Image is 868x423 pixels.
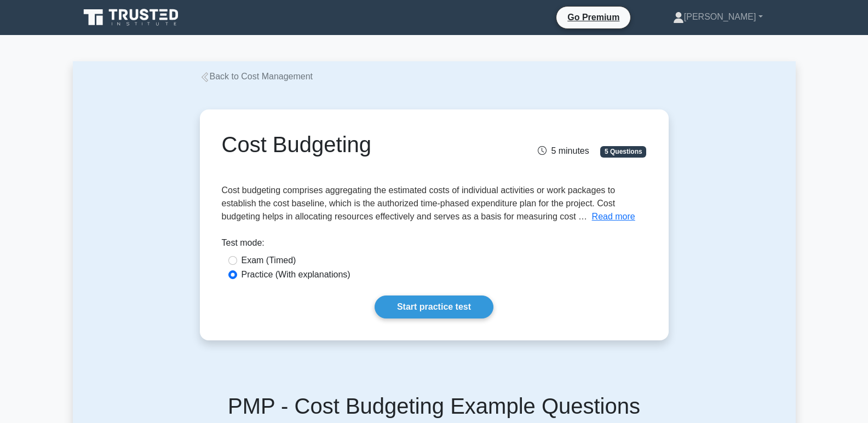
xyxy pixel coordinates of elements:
div: Test mode: [222,236,647,254]
a: Back to Cost Management [200,72,313,81]
button: Read more [592,210,635,223]
label: Exam (Timed) [242,254,296,267]
span: 5 Questions [600,146,646,157]
h1: Cost Budgeting [222,131,501,158]
label: Practice (With explanations) [242,268,350,281]
span: Cost budgeting comprises aggregating the estimated costs of individual activities or work package... [222,186,616,221]
a: [PERSON_NAME] [647,6,789,28]
h5: PMP - Cost Budgeting Example Questions [86,393,783,419]
a: Start practice test [375,295,493,318]
span: 5 minutes [538,146,589,155]
a: Go Premium [561,10,626,24]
